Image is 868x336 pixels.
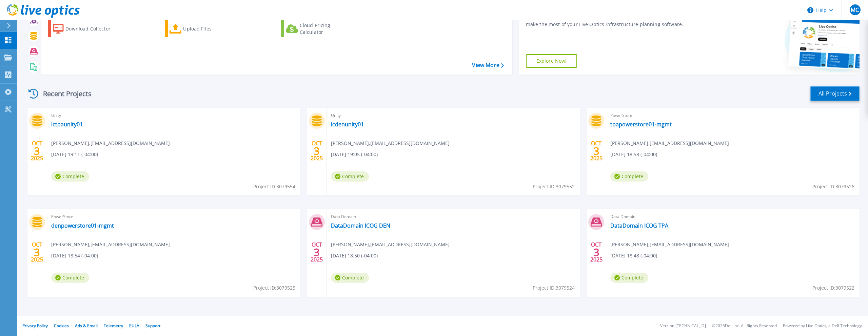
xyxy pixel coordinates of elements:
a: Telemetry [104,323,123,329]
span: 3 [314,249,320,255]
a: Download Collector [48,20,124,37]
span: [PERSON_NAME] , [EMAIL_ADDRESS][DOMAIN_NAME] [51,241,170,248]
span: [PERSON_NAME] , [EMAIL_ADDRESS][DOMAIN_NAME] [610,140,729,147]
span: Data Domain [331,213,576,220]
span: Complete [51,273,89,283]
a: icdenunity01 [331,121,364,128]
span: [PERSON_NAME] , [EMAIL_ADDRESS][DOMAIN_NAME] [331,241,450,248]
span: Project ID: 3079552 [533,183,575,190]
span: 3 [314,148,320,154]
a: Upload Files [165,20,240,37]
span: Project ID: 3079526 [812,183,854,190]
div: OCT 2025 [310,139,323,163]
span: Project ID: 3079522 [812,284,854,292]
span: MC [851,7,859,13]
a: ictpaunity01 [51,121,83,128]
span: [DATE] 19:11 (-04:00) [51,151,98,158]
div: Recent Projects [26,85,101,102]
span: Complete [331,273,369,283]
span: Data Domain [610,213,855,220]
li: Powered by Live Optics, a Dell Technology [783,324,862,328]
a: View More [472,62,504,68]
span: Complete [331,171,369,182]
a: Cloud Pricing Calculator [281,20,357,37]
div: Cloud Pricing Calculator [300,22,354,36]
span: 3 [593,249,599,255]
a: DataDomain ICOG DEN [331,222,390,229]
span: Unity [51,112,296,119]
span: Project ID: 3079524 [533,284,575,292]
div: Find tutorials, instructional guides and other support videos to help you make the most of your L... [526,14,702,28]
span: Complete [610,171,648,182]
span: Complete [610,273,648,283]
a: Cookies [54,323,69,329]
a: Support [145,323,160,329]
span: Project ID: 3079525 [253,284,295,292]
span: 3 [34,249,40,255]
span: PowerStore [610,112,855,119]
span: Unity [331,112,576,119]
a: Ads & Email [75,323,98,329]
span: [DATE] 18:54 (-04:00) [51,252,98,259]
div: Download Collector [65,22,120,36]
span: [DATE] 19:05 (-04:00) [331,151,378,158]
span: [DATE] 18:50 (-04:00) [331,252,378,259]
a: Privacy Policy [22,323,48,329]
span: Complete [51,171,89,182]
a: DataDomain ICOG TPA [610,222,668,229]
a: All Projects [810,86,860,101]
div: OCT 2025 [590,240,603,265]
div: OCT 2025 [590,139,603,163]
span: 3 [34,148,40,154]
a: denpowerstore01-mgmt [51,222,114,229]
span: [PERSON_NAME] , [EMAIL_ADDRESS][DOMAIN_NAME] [610,241,729,248]
span: [DATE] 18:48 (-04:00) [610,252,657,259]
span: [PERSON_NAME] , [EMAIL_ADDRESS][DOMAIN_NAME] [331,140,450,147]
li: © 2025 Dell Inc. All Rights Reserved [712,324,777,328]
li: Version: [TECHNICAL_ID] [660,324,706,328]
a: tpapowerstore01-mgmt [610,121,672,128]
div: Upload Files [183,22,237,36]
div: OCT 2025 [31,139,43,163]
span: [DATE] 18:58 (-04:00) [610,151,657,158]
span: Project ID: 3079554 [253,183,295,190]
div: OCT 2025 [31,240,43,265]
span: [PERSON_NAME] , [EMAIL_ADDRESS][DOMAIN_NAME] [51,140,170,147]
span: PowerStore [51,213,296,220]
a: EULA [129,323,139,329]
div: OCT 2025 [310,240,323,265]
a: Explore Now! [526,54,577,68]
span: 3 [593,148,599,154]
